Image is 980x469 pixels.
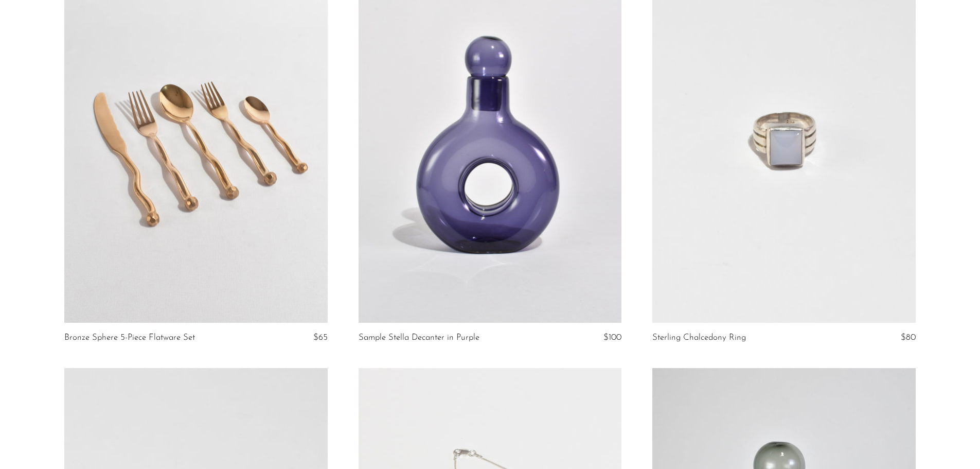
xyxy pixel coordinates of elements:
[359,333,479,342] a: Sample Stella Decanter in Purple
[652,333,746,342] a: Sterling Chalcedony Ring
[313,333,328,342] span: $65
[64,333,195,342] a: Bronze Sphere 5-Piece Flatware Set
[603,333,621,342] span: $100
[901,333,916,342] span: $80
